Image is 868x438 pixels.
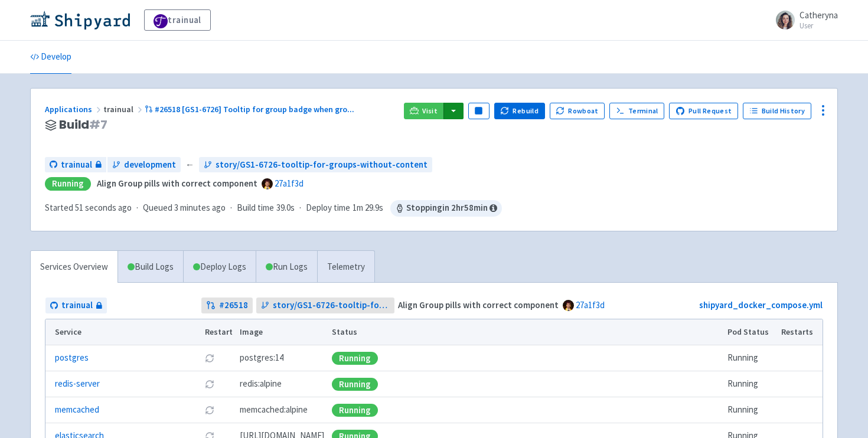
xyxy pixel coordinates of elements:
[219,299,248,312] strong: # 26518
[724,345,778,371] td: Running
[800,9,838,21] span: Catheryna
[97,178,257,189] strong: Align Group pills with correct component
[550,103,605,119] button: Rowboat
[276,201,295,215] span: 39.0s
[353,201,383,215] span: 1m 29.9s
[205,380,214,389] button: Restart pod
[45,298,107,313] a: trainual
[45,157,106,173] a: trainual
[145,104,356,115] a: #26518 [GS1-6726] Tooltip for group badge when gro...
[576,299,605,310] a: 27a1f3d
[143,202,226,213] span: Queued
[669,103,738,119] a: Pull Request
[236,319,328,345] th: Image
[55,403,99,417] a: memcached
[778,319,823,345] th: Restarts
[724,371,778,397] td: Running
[30,11,130,30] img: Shipyard logo
[609,103,664,119] a: Terminal
[494,103,545,119] button: Rebuild
[240,377,282,391] span: redis:alpine
[61,158,92,172] span: trainual
[237,201,274,215] span: Build time
[275,178,304,189] a: 27a1f3d
[205,406,214,415] button: Restart pod
[144,9,211,31] a: trainual
[256,298,395,313] a: story/GS1-6726-tooltip-for-groups-without-content
[75,202,132,213] time: 51 seconds ago
[201,298,253,313] a: #26518
[45,104,103,115] a: Applications
[45,200,502,217] div: · · ·
[45,177,91,191] div: Running
[118,251,183,283] a: Build Logs
[174,202,226,213] time: 3 minutes ago
[59,118,107,132] span: Build
[724,319,778,345] th: Pod Status
[199,157,432,173] a: story/GS1-6726-tooltip-for-groups-without-content
[89,116,107,133] span: # 7
[45,319,201,345] th: Service
[183,251,256,283] a: Deploy Logs
[240,351,283,365] span: postgres:14
[769,11,838,30] a: Catheryna User
[332,404,378,417] div: Running
[422,106,438,116] span: Visit
[185,158,194,172] span: ←
[317,251,374,283] a: Telemetry
[273,299,390,312] span: story/GS1-6726-tooltip-for-groups-without-content
[332,352,378,365] div: Running
[155,104,354,115] span: #26518 [GS1-6726] Tooltip for group badge when gro ...
[328,319,724,345] th: Status
[205,354,214,363] button: Restart pod
[55,377,100,391] a: redis-server
[800,22,838,30] small: User
[31,251,118,283] a: Services Overview
[201,319,236,345] th: Restart
[45,202,132,213] span: Started
[332,378,378,391] div: Running
[256,251,317,283] a: Run Logs
[103,104,145,115] span: trainual
[240,403,308,417] span: memcached:alpine
[398,299,559,310] strong: Align Group pills with correct component
[216,158,428,172] span: story/GS1-6726-tooltip-for-groups-without-content
[306,201,350,215] span: Deploy time
[30,41,71,74] a: Develop
[55,351,89,365] a: postgres
[107,157,181,173] a: development
[404,103,444,119] a: Visit
[468,103,490,119] button: Pause
[61,299,93,312] span: trainual
[724,397,778,423] td: Running
[743,103,811,119] a: Build History
[390,200,502,217] span: Stopping in 2 hr 58 min
[699,299,823,310] a: shipyard_docker_compose.yml
[124,158,176,172] span: development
